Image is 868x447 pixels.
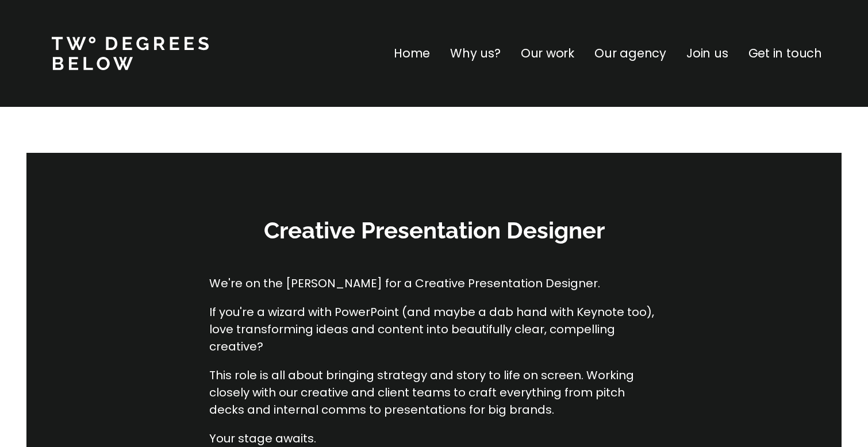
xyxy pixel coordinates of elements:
[209,275,659,292] p: We're on the [PERSON_NAME] for a Creative Presentation Designer.
[450,44,501,63] a: Why us?
[209,430,659,447] p: Your stage awaits.
[748,44,822,63] a: Get in touch
[209,367,659,418] p: This role is all about bringing strategy and story to life on screen. Working closely with our cr...
[394,44,430,63] a: Home
[521,44,574,63] a: Our work
[686,44,728,63] a: Join us
[209,303,659,355] p: If you're a wizard with PowerPoint (and maybe a dab hand with Keynote too), love transforming ide...
[594,44,666,63] a: Our agency
[262,215,606,246] h3: Creative Presentation Designer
